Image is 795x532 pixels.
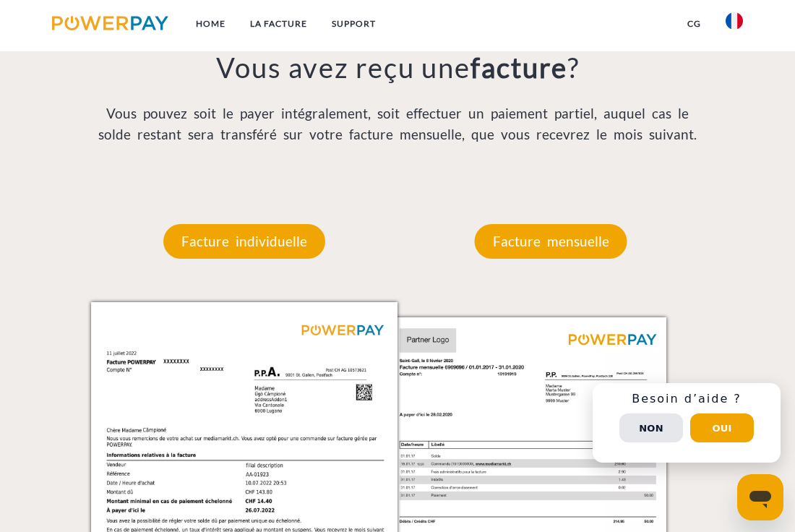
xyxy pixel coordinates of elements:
p: Vous pouvez soit le payer intégralement, soit effectuer un paiement partiel, auquel cas le solde ... [91,103,704,145]
b: facture [470,51,567,84]
a: Home [184,11,238,37]
h3: Vous avez reçu une ? [91,51,704,85]
button: Non [619,413,683,442]
h3: Besoin d’aide ? [601,392,772,406]
img: logo-powerpay.svg [52,16,168,30]
a: CG [675,11,713,37]
iframe: Bouton de lancement de la fenêtre de messagerie [737,474,783,520]
a: Support [319,11,388,37]
img: fr [726,12,743,30]
p: Facture mensuelle [475,224,627,259]
p: Facture individuelle [163,224,325,259]
div: Schnellhilfe [593,383,781,463]
a: LA FACTURE [238,11,319,37]
button: Oui [690,413,754,442]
